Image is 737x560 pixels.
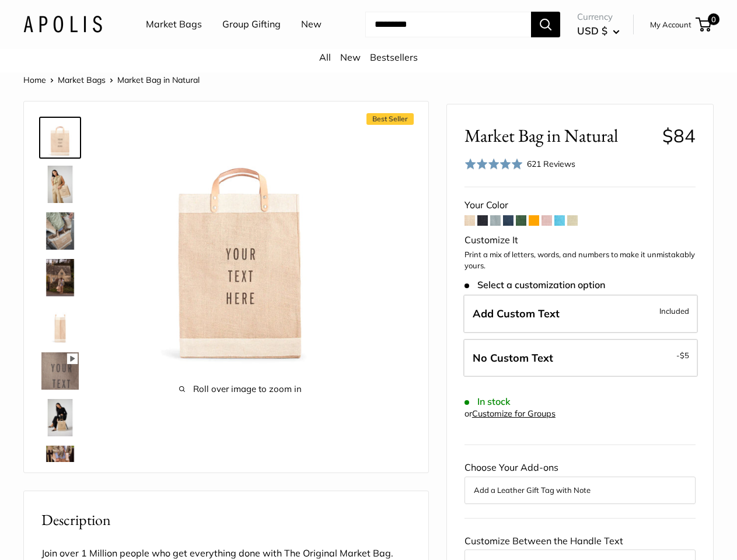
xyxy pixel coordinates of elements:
[577,24,607,37] span: USD $
[39,303,81,345] a: description_13" wide, 18" high, 8" deep; handles: 3.5"
[41,259,79,296] img: Market Bag in Natural
[340,51,361,63] a: New
[464,459,696,503] div: Choose Your Add-ons
[58,75,106,85] a: Market Bags
[41,166,79,203] img: Market Bag in Natural
[464,279,605,290] span: Select a customization option
[473,351,553,365] span: No Custom Text
[365,12,531,37] input: Search...
[41,119,79,156] img: Market Bag in Natural
[146,16,202,33] a: Market Bags
[23,16,102,33] img: Apolis
[464,197,696,214] div: Your Color
[39,257,81,299] a: Market Bag in Natural
[697,17,711,32] a: 0
[474,483,686,497] button: Add a Leather Gift Tag with Note
[39,397,81,439] a: Market Bag in Natural
[23,75,46,85] a: Home
[464,406,556,422] div: or
[464,125,654,146] span: Market Bag in Natural
[464,249,696,272] p: Print a mix of letters, words, and numbers to make it unmistakably yours.
[662,124,696,147] span: $84
[473,307,560,320] span: Add Custom Text
[708,13,719,25] span: 0
[366,113,414,125] span: Best Seller
[39,210,81,252] a: Market Bag in Natural
[680,351,689,360] span: $5
[41,352,79,390] img: Market Bag in Natural
[117,119,364,365] img: Market Bag in Natural
[577,9,620,25] span: Currency
[463,295,698,333] label: Add Custom Text
[370,51,418,63] a: Bestsellers
[531,12,560,37] button: Search
[23,72,200,87] nav: Breadcrumb
[527,159,575,169] span: 621 Reviews
[577,22,620,40] button: USD $
[117,75,200,85] span: Market Bag in Natural
[464,396,511,407] span: In stock
[117,381,364,397] span: Roll over image to zoom in
[39,443,81,485] a: Market Bag in Natural
[41,212,79,250] img: Market Bag in Natural
[39,163,81,205] a: Market Bag in Natural
[319,51,331,63] a: All
[39,350,81,392] a: Market Bag in Natural
[472,408,556,419] a: Customize for Groups
[301,16,322,33] a: New
[41,446,79,483] img: Market Bag in Natural
[650,17,691,32] a: My Account
[41,306,79,343] img: description_13" wide, 18" high, 8" deep; handles: 3.5"
[41,509,411,531] h2: Description
[676,348,689,362] span: -
[39,117,81,159] a: Market Bag in Natural
[222,16,281,33] a: Group Gifting
[464,232,696,249] div: Customize It
[41,399,79,436] img: Market Bag in Natural
[463,339,698,377] label: Leave Blank
[659,304,689,318] span: Included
